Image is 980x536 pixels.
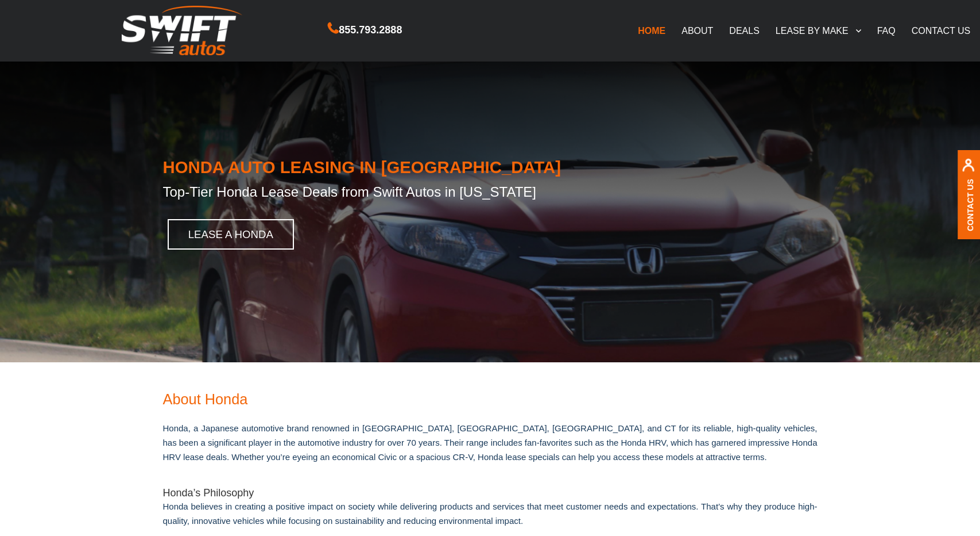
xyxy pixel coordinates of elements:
[768,18,869,43] a: LEASE BY MAKE
[630,18,673,43] a: HOME
[869,18,904,43] a: FAQ
[168,219,295,250] a: LEASE A HONDA
[721,18,767,43] a: DEALS
[962,158,975,178] img: contact us, iconuser
[966,179,975,231] a: Contact Us
[339,22,402,39] span: 855.793.2888
[673,18,721,43] a: ABOUT
[163,421,818,477] p: Honda, a Japanese automotive brand renowned in [GEOGRAPHIC_DATA], [GEOGRAPHIC_DATA], [GEOGRAPHIC_...
[163,392,818,421] h2: About Honda
[163,158,818,177] h1: HONDA AUTO LEASING IN [GEOGRAPHIC_DATA]
[904,18,979,43] a: CONTACT US
[328,25,402,35] a: 855.793.2888
[163,177,818,201] h2: Top-Tier Honda Lease Deals from Swift Autos in [US_STATE]
[163,477,818,499] h4: Honda’s Philosophy
[122,6,242,56] img: Swift Autos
